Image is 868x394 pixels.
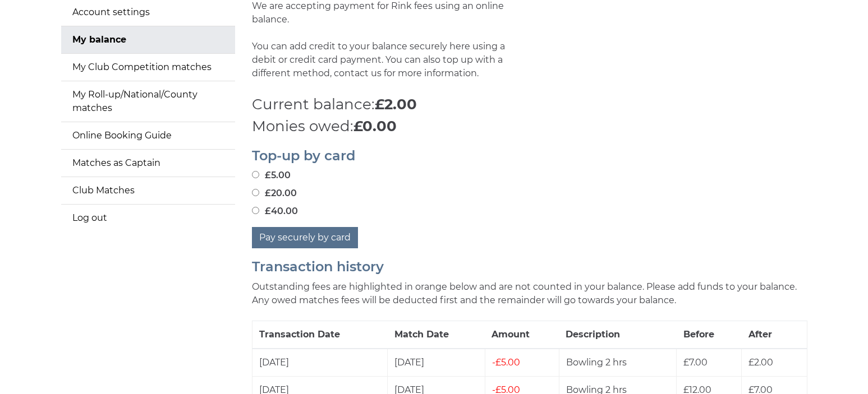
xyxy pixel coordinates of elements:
[252,169,291,182] label: £5.00
[61,150,235,177] a: Matches as Captain
[559,349,676,377] td: Bowling 2 hrs
[252,205,298,218] label: £40.00
[559,321,676,349] th: Description
[252,259,807,274] h2: Transaction history
[252,280,807,307] p: Outstanding fees are highlighted in orange below and are not counted in your balance. Please add ...
[252,149,807,163] h2: Top-up by card
[252,349,388,377] td: [DATE]
[252,321,388,349] th: Transaction Date
[353,117,397,135] strong: £0.00
[388,349,485,377] td: [DATE]
[748,357,773,368] span: £2.00
[61,81,235,122] a: My Roll-up/National/County matches
[742,321,807,349] th: After
[375,95,417,113] strong: £2.00
[61,54,235,81] a: My Club Competition matches
[61,26,235,53] a: My balance
[677,321,742,349] th: Before
[485,321,559,349] th: Amount
[61,205,235,231] a: Log out
[252,227,358,248] button: Pay securely by card
[252,171,259,178] input: £5.00
[252,189,259,196] input: £20.00
[388,321,485,349] th: Match Date
[61,122,235,149] a: Online Booking Guide
[252,115,807,137] p: Monies owed:
[252,207,259,214] input: £40.00
[492,357,520,368] span: £5.00
[252,94,807,115] p: Current balance:
[683,357,708,368] span: £7.00
[252,187,297,200] label: £20.00
[61,177,235,204] a: Club Matches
